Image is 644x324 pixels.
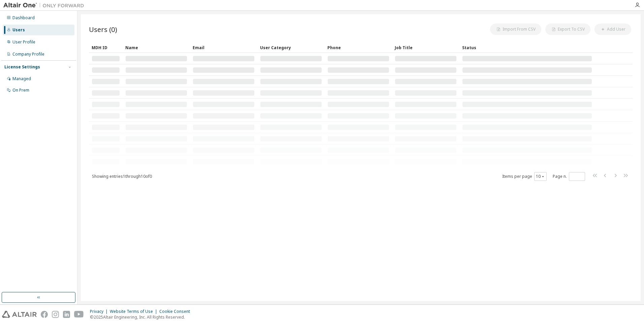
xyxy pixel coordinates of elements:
span: Showing entries 1 through 10 of 0 [92,173,152,179]
p: © 2025 Altair Engineering, Inc. All Rights Reserved. [90,314,194,320]
div: User Profile [12,39,35,45]
img: linkedin.svg [63,311,70,318]
span: Page n. [553,172,585,181]
div: Company Profile [12,52,44,57]
span: Items per page [502,172,547,181]
div: Email [193,42,255,53]
div: Job Title [395,42,457,53]
div: Status [462,42,592,53]
div: Managed [12,76,31,82]
img: altair_logo.svg [2,311,37,318]
img: facebook.svg [41,311,48,318]
div: MDH ID [92,42,120,53]
button: Add User [594,24,631,35]
img: Altair One [3,2,88,9]
div: On Prem [12,88,29,93]
button: 10 [536,174,545,179]
img: instagram.svg [52,311,59,318]
div: Privacy [90,309,110,314]
div: Dashboard [12,15,35,21]
img: youtube.svg [74,311,84,318]
div: User Category [260,42,322,53]
div: Name [125,42,187,53]
span: Users (0) [89,25,117,34]
button: Import From CSV [490,24,541,35]
div: Cookie Consent [159,309,194,314]
div: Users [12,27,25,33]
button: Export To CSV [545,24,590,35]
div: Phone [327,42,389,53]
div: License Settings [4,64,40,70]
div: Website Terms of Use [110,309,159,314]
